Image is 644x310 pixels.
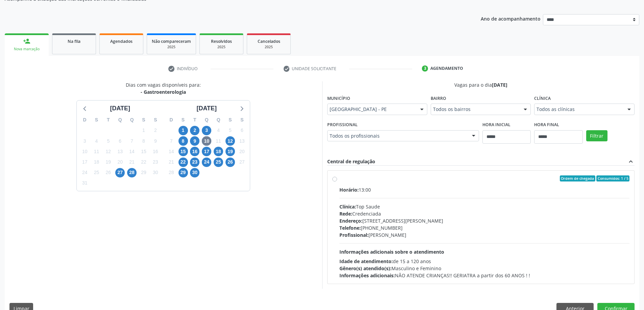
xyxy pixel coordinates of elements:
[178,147,188,156] span: segunda-feira, 15 de setembro de 2025
[115,136,125,146] span: quarta-feira, 6 de agosto de 2025
[214,126,223,135] span: quinta-feira, 4 de setembro de 2025
[236,115,248,125] div: S
[339,258,393,264] span: Idade de atendimento:
[126,88,201,95] div: - Gastroenterologia
[190,126,199,135] span: terça-feira, 2 de setembro de 2025
[201,115,213,125] div: Q
[115,158,125,167] span: quarta-feira, 20 de agosto de 2025
[126,81,201,95] div: Dias com vagas disponíveis para:
[92,158,101,167] span: segunda-feira, 18 de agosto de 2025
[151,158,160,167] span: sábado, 23 de agosto de 2025
[627,158,635,165] i: expand_less
[126,115,138,125] div: Q
[127,168,137,177] span: quinta-feira, 28 de agosto de 2025
[339,203,356,210] span: Clínica:
[149,115,161,125] div: S
[152,38,191,44] span: Não compareceram
[339,186,630,193] div: 13:00
[103,147,113,156] span: terça-feira, 12 de agosto de 2025
[68,38,80,44] span: Na fila
[151,168,160,177] span: sábado, 30 de agosto de 2025
[178,168,188,177] span: segunda-feira, 29 de setembro de 2025
[225,126,235,135] span: sexta-feira, 5 de setembro de 2025
[127,158,137,167] span: quinta-feira, 21 de agosto de 2025
[110,38,133,44] span: Agendados
[433,106,517,113] span: Todos os bairros
[560,175,595,181] span: Ordem de chegada
[9,47,44,52] div: Nova marcação
[91,115,102,125] div: S
[167,136,176,146] span: domingo, 7 de setembro de 2025
[80,168,90,177] span: domingo, 24 de agosto de 2025
[151,147,160,156] span: sábado, 16 de agosto de 2025
[339,224,630,231] div: [PHONE_NUMBER]
[339,210,630,217] div: Credenciada
[114,115,126,125] div: Q
[151,126,160,135] span: sábado, 2 de agosto de 2025
[103,158,113,167] span: terça-feira, 19 de agosto de 2025
[167,168,176,177] span: domingo, 28 de setembro de 2025
[431,93,446,104] label: Bairro
[237,147,247,156] span: sábado, 20 de setembro de 2025
[339,210,352,217] span: Rede:
[422,65,428,72] div: 3
[92,147,101,156] span: segunda-feira, 11 de agosto de 2025
[211,38,232,44] span: Resolvidos
[127,136,137,146] span: quinta-feira, 7 de agosto de 2025
[190,147,199,156] span: terça-feira, 16 de setembro de 2025
[205,45,238,50] div: 2025
[214,147,223,156] span: quinta-feira, 18 de setembro de 2025
[80,158,90,167] span: domingo, 17 de agosto de 2025
[177,115,189,125] div: S
[178,126,188,135] span: segunda-feira, 1 de setembro de 2025
[430,65,463,72] div: Agendamento
[139,168,148,177] span: sexta-feira, 29 de agosto de 2025
[339,218,362,224] span: Endereço:
[178,136,188,146] span: segunda-feira, 8 de setembro de 2025
[80,136,90,146] span: domingo, 3 de agosto de 2025
[151,136,160,146] span: sábado, 9 de agosto de 2025
[330,106,413,113] span: [GEOGRAPHIC_DATA] - PE
[214,136,223,146] span: quinta-feira, 11 de setembro de 2025
[152,45,191,50] div: 2025
[127,147,137,156] span: quinta-feira, 14 de agosto de 2025
[339,265,630,272] div: Masculino e Feminino
[202,136,211,146] span: quarta-feira, 10 de setembro de 2025
[139,136,148,146] span: sexta-feira, 8 de agosto de 2025
[80,147,90,156] span: domingo, 10 de agosto de 2025
[225,136,235,146] span: sexta-feira, 12 de setembro de 2025
[339,265,391,272] span: Gênero(s) atendido(s):
[79,115,91,125] div: D
[167,147,176,156] span: domingo, 14 de setembro de 2025
[339,225,361,231] span: Telefone:
[115,147,125,156] span: quarta-feira, 13 de agosto de 2025
[534,93,551,104] label: Clínica
[167,158,176,167] span: domingo, 21 de setembro de 2025
[138,115,150,125] div: S
[339,217,630,224] div: [STREET_ADDRESS][PERSON_NAME]
[213,115,224,125] div: Q
[534,120,559,130] label: Hora final
[165,115,177,125] div: D
[596,175,629,181] span: Consumidos: 1 / 5
[23,37,30,45] div: person_add
[103,168,113,177] span: terça-feira, 26 de agosto de 2025
[190,158,199,167] span: terça-feira, 23 de setembro de 2025
[190,168,199,177] span: terça-feira, 30 de setembro de 2025
[339,203,630,210] div: Top Saude
[237,158,247,167] span: sábado, 27 de setembro de 2025
[139,158,148,167] span: sexta-feira, 22 de agosto de 2025
[492,82,507,88] span: [DATE]
[330,133,466,139] span: Todos os profissionais
[481,14,541,23] p: Ano de acompanhamento
[327,81,635,88] div: Vagas para o dia
[139,147,148,156] span: sexta-feira, 15 de agosto de 2025
[189,115,201,125] div: T
[327,93,350,104] label: Município
[202,126,211,135] span: quarta-feira, 3 de setembro de 2025
[586,130,607,142] button: Filtrar
[202,147,211,156] span: quarta-feira, 17 de setembro de 2025
[224,115,236,125] div: S
[536,106,620,113] span: Todos as clínicas
[139,126,148,135] span: sexta-feira, 1 de agosto de 2025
